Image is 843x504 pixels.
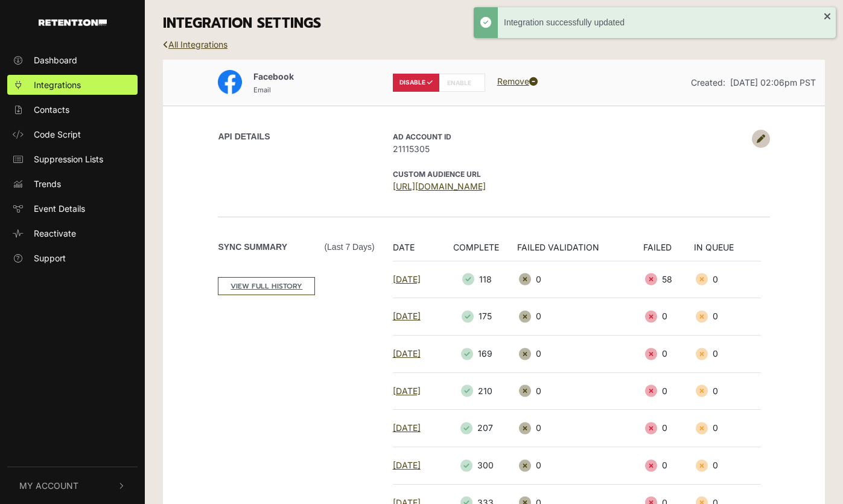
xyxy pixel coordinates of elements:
th: COMPLETE [442,241,517,261]
a: Support [7,248,138,268]
span: Reactivate [34,227,76,240]
a: [DATE] [393,274,421,284]
span: Facebook [253,71,294,81]
a: [DATE] [393,311,421,321]
span: Created: [691,77,725,88]
div: Integration successfully updated [504,16,824,29]
th: IN QUEUE [694,241,760,261]
td: 0 [517,335,643,372]
td: 169 [442,335,517,372]
label: API DETAILS [218,130,270,143]
span: Event Details [34,202,85,215]
td: 0 [694,410,760,447]
td: 0 [643,447,695,484]
small: Email [253,86,271,94]
th: FAILED VALIDATION [517,241,643,261]
td: 0 [643,298,695,336]
label: Sync Summary [218,241,374,254]
a: Contacts [7,100,138,120]
a: [DATE] [393,423,421,433]
th: DATE [393,241,442,261]
td: 175 [442,298,517,336]
a: Suppression Lists [7,149,138,169]
td: 0 [643,372,695,410]
span: (Last 7 days) [324,241,374,254]
td: 0 [643,335,695,372]
td: 0 [643,410,695,447]
td: 0 [694,335,760,372]
img: Facebook [218,70,242,94]
label: DISABLE [393,74,439,92]
img: Retention.com [39,19,107,26]
td: 0 [694,261,760,298]
strong: CUSTOM AUDIENCE URL [393,170,481,179]
td: 118 [442,261,517,298]
a: All Integrations [163,39,227,49]
td: 0 [517,261,643,298]
td: 300 [442,447,517,484]
a: Trends [7,174,138,194]
span: Integrations [34,78,81,91]
td: 0 [694,447,760,484]
th: FAILED [643,241,695,261]
td: 210 [442,372,517,410]
strong: AD Account ID [393,132,451,141]
a: Event Details [7,199,138,219]
a: Reactivate [7,223,138,243]
td: 0 [517,447,643,484]
td: 58 [643,261,695,298]
a: [DATE] [393,460,421,470]
span: Code Script [34,128,81,141]
a: Code Script [7,124,138,144]
span: Dashboard [34,54,77,66]
td: 0 [694,298,760,336]
span: 21115305 [393,142,746,155]
a: Integrations [7,75,138,95]
a: Remove [497,76,538,86]
td: 0 [517,372,643,410]
a: VIEW FULL HISTORY [218,277,315,295]
button: My Account [7,467,138,504]
h3: INTEGRATION SETTINGS [163,15,825,32]
label: ENABLE [439,74,485,92]
span: [DATE] 02:06pm PST [730,77,816,88]
td: 207 [442,410,517,447]
span: Suppression Lists [34,153,103,165]
a: [DATE] [393,348,421,359]
span: Contacts [34,103,69,116]
a: [URL][DOMAIN_NAME] [393,181,486,191]
td: 0 [517,298,643,336]
span: Support [34,252,66,264]
a: [DATE] [393,386,421,396]
span: Trends [34,177,61,190]
td: 0 [517,410,643,447]
span: My Account [19,479,78,492]
a: Dashboard [7,50,138,70]
td: 0 [694,372,760,410]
